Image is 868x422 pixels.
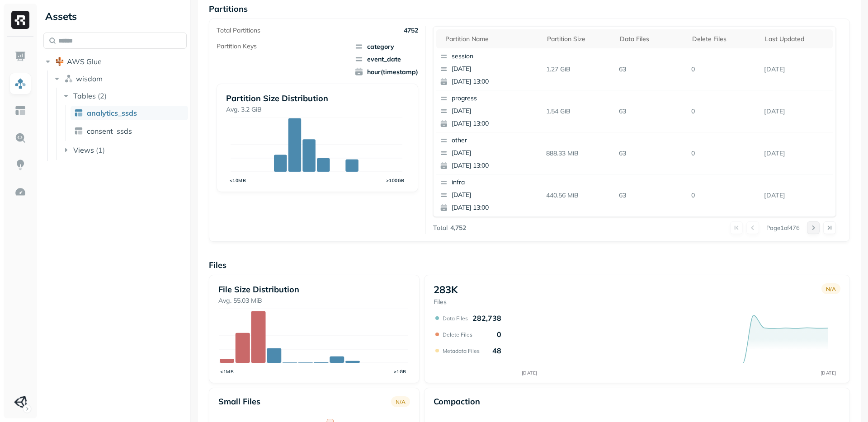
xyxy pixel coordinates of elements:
p: Avg. 3.2 GiB [226,105,409,114]
p: 0 [688,145,760,161]
p: Total [433,224,448,232]
span: AWS Glue [67,57,102,66]
p: File Size Distribution [218,284,410,295]
button: Tables(2) [61,89,188,103]
span: Views [73,145,94,155]
span: Tables [73,91,96,100]
img: Assets [14,78,26,89]
div: Last updated [765,35,829,43]
tspan: [DATE] [821,370,836,376]
p: Aug 27, 2025 [760,188,833,203]
p: Compaction [434,396,480,407]
img: Dashboard [14,51,26,62]
p: [DATE] 13:00 [452,77,539,86]
p: Total Partitions [217,26,260,35]
span: consent_ssds [87,127,132,136]
img: Ryft [11,11,29,29]
img: root [55,57,64,66]
p: [DATE] [452,191,539,200]
p: 4,752 [450,224,466,232]
p: Files [434,298,458,306]
p: [DATE] [452,107,539,116]
p: 63 [615,103,688,119]
img: table [74,108,83,117]
tspan: >100GB [386,178,405,183]
p: 1.27 GiB [542,61,615,77]
p: [DATE] 13:00 [452,161,539,170]
p: 63 [615,145,688,161]
tspan: >1GB [394,369,406,375]
p: session [452,52,539,61]
p: Files [209,260,850,270]
p: 0 [688,103,760,119]
button: AWS Glue [43,54,187,69]
p: 283K [434,283,458,296]
p: ( 2 ) [98,91,107,100]
p: [DATE] [452,65,539,74]
p: 4752 [404,26,418,35]
p: [DATE] 13:00 [452,119,539,128]
p: Page 1 of 476 [766,224,800,232]
p: 1.54 GiB [542,103,615,119]
p: Small files [218,396,260,407]
p: 0 [688,188,760,203]
p: Avg. 55.03 MiB [218,296,410,305]
img: Insights [14,159,26,171]
tspan: <1MB [221,369,234,375]
img: namespace [64,74,73,83]
span: event_date [354,55,418,64]
button: infra[DATE][DATE] 13:00 [436,174,543,216]
p: N/A [826,286,836,292]
img: Unity [14,396,27,408]
div: Delete Files [692,35,756,43]
div: Data Files [620,35,684,43]
button: session[DATE][DATE] 13:00 [436,48,543,90]
p: [DATE] 13:00 [452,203,539,212]
p: infra [452,178,539,187]
div: Partition size [547,35,611,43]
button: Views(1) [61,143,188,157]
div: Partition name [445,35,538,43]
a: analytics_ssds [71,106,188,120]
p: 282,738 [472,314,501,323]
p: 63 [615,61,688,77]
p: 0 [497,330,501,339]
button: progress[DATE][DATE] 13:00 [436,90,543,132]
p: 0 [688,61,760,77]
tspan: <10MB [230,178,246,183]
p: [DATE] [452,149,539,158]
p: Metadata Files [443,347,480,354]
span: category [354,42,418,51]
img: table [74,127,83,136]
span: hour(timestamp) [354,67,418,76]
a: consent_ssds [71,124,188,138]
div: Assets [43,9,187,23]
p: 888.33 MiB [542,145,615,161]
p: 63 [615,188,688,203]
p: ( 1 ) [96,145,105,155]
img: Optimization [14,186,26,198]
p: Aug 27, 2025 [760,103,833,119]
p: 48 [492,346,501,355]
p: N/A [396,399,406,405]
img: Query Explorer [14,132,26,144]
span: analytics_ssds [87,108,137,117]
button: wisdom [52,71,187,86]
p: 440.56 MiB [542,188,615,203]
p: other [452,136,539,145]
span: wisdom [76,74,103,83]
p: Partition Size Distribution [226,93,409,103]
p: Aug 27, 2025 [760,61,833,77]
p: progress [452,94,539,103]
button: other[DATE][DATE] 13:00 [436,132,543,174]
p: Aug 27, 2025 [760,145,833,161]
img: Asset Explorer [14,105,26,117]
p: Partition Keys [217,42,257,51]
p: Delete Files [443,331,472,338]
p: Partitions [209,4,850,14]
p: Data Files [443,315,468,322]
tspan: [DATE] [522,370,538,376]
